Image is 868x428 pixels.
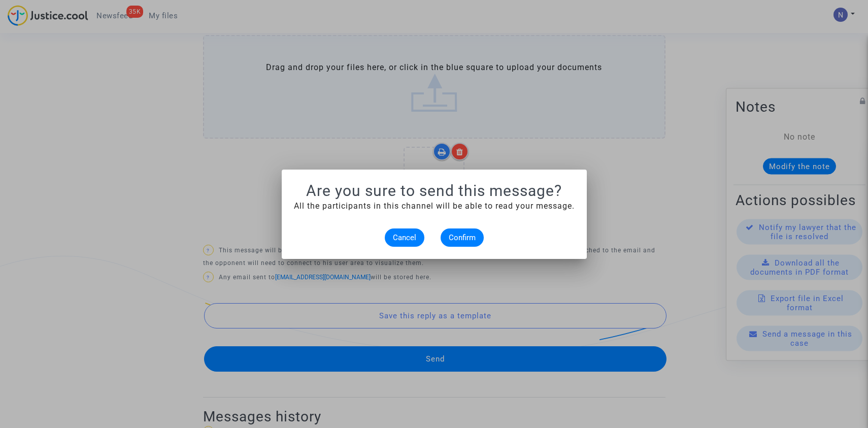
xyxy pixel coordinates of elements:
[294,201,575,211] span: All the participants in this channel will be able to read your message.
[385,228,424,247] button: Cancel
[441,228,484,247] button: Confirm
[294,182,575,200] h1: Are you sure to send this message?
[449,233,476,242] span: Confirm
[393,233,416,242] span: Cancel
